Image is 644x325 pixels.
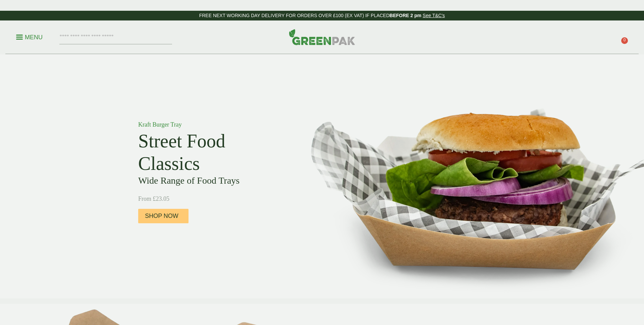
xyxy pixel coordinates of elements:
span: Shop Now [145,213,178,220]
a: Shop Now [138,209,189,223]
h3: Wide Range of Food Trays [138,175,289,186]
img: GreenPak Supplies [289,29,355,45]
img: Burger-Tray-homepage-optimised [290,54,644,298]
a: Menu [16,33,43,40]
span: From £23.05 [138,195,169,202]
p: Menu [16,33,43,41]
strong: BEFORE 2 pm [389,13,421,18]
span: 0 [621,37,628,44]
a: See T&C's [423,13,445,18]
h2: Street Food Classics [138,130,289,175]
p: Kraft Burger Tray [138,120,289,129]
